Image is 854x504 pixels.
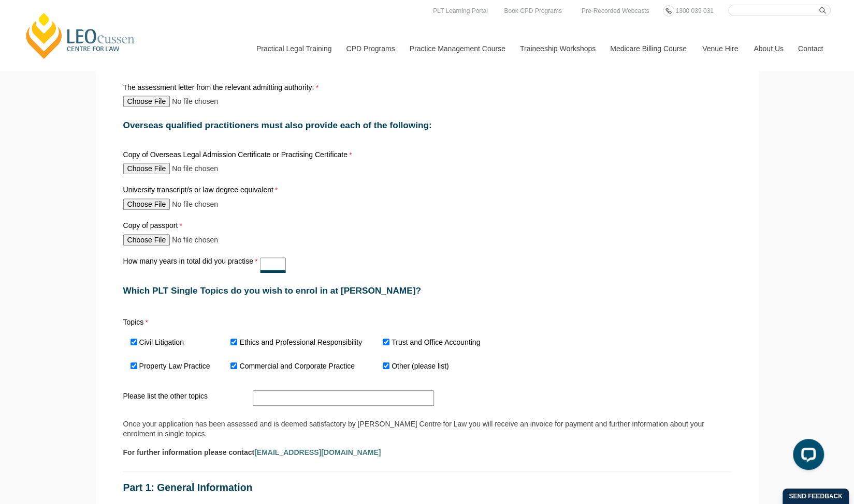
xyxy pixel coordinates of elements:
label: University transcript/s or law degree equivalent [123,186,281,196]
a: 1300 039 031 [673,5,716,17]
a: PLT Learning Portal [430,5,490,17]
input: The assessment letter from the relevant admitting authority: [123,96,260,107]
input: Please list the other topics [253,390,434,406]
a: Medicare Billing Course [602,26,694,71]
label: Property Law Practice [139,362,210,370]
a: [EMAIL_ADDRESS][DOMAIN_NAME] [254,448,381,456]
a: CPD Programs [338,26,401,71]
input: University transcript/s or law degree equivalent [123,198,260,210]
label: Commercial and Corporate Practice [239,362,355,370]
a: Venue Hire [694,26,746,71]
label: Civil Litigation [139,339,184,346]
span: 1300 039 031 [675,7,713,14]
label: Ethics and Professional Responsibility [239,339,362,346]
h2: Which PLT Single Topics do you wish to enrol in at [PERSON_NAME]? [123,286,731,296]
input: Copy of passport [123,234,260,246]
div: Once your application has been assessed and is deemed satisfactory by [PERSON_NAME] Centre for La... [123,419,731,438]
a: Practical Legal Training [249,26,339,71]
div: Topics required [119,314,498,380]
label: How many years in total did you practise [123,257,260,265]
a: Traineeship Workshops [512,26,602,71]
label: Please list the other topics [123,390,253,400]
a: About Us [746,26,790,71]
label: The assessment letter from the relevant admitting authority: [123,84,321,94]
a: Book CPD Programs [501,5,564,17]
label: Copy of passport [123,222,227,232]
b: For further information please contact [123,448,381,456]
label: Trust and Office Accounting [392,339,480,346]
a: Practice Management Course [402,26,512,71]
label: Copy of Overseas Legal Admission Certificate or Practising Certificate [123,151,355,161]
label: Topics required [123,316,253,328]
iframe: LiveChat chat widget [785,435,828,478]
a: [PERSON_NAME] Centre for Law [23,11,138,60]
a: Contact [790,26,831,71]
input: How many years in total did you practise [260,257,286,273]
h2: Overseas qualified practitioners must also provide each of the following: [123,120,731,130]
label: Other (please list) [392,362,448,370]
h1: Part 1: General Information [123,482,731,493]
a: Pre-Recorded Webcasts [579,5,652,17]
input: Copy of Overseas Legal Admission Certificate or Practising Certificate [123,163,260,174]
